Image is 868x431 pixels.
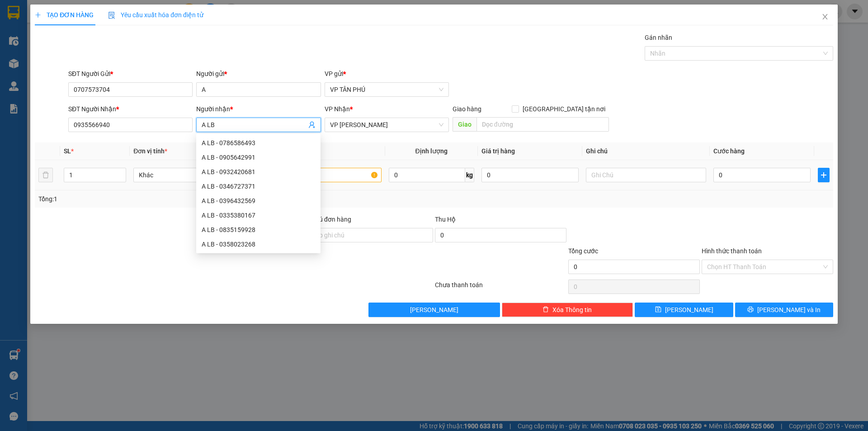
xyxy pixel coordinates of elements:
span: kg [465,168,474,182]
img: icon [108,12,115,19]
div: A LB - 0905642991 [202,152,315,162]
span: SL [64,147,71,155]
button: [PERSON_NAME] [368,303,500,317]
span: close [821,13,829,20]
span: Định lượng [415,147,448,155]
label: Gán nhãn [645,34,672,41]
input: Ghi chú đơn hàng [302,228,433,242]
div: A LB - 0335380167 [202,210,315,220]
label: Hình thức thanh toán [702,247,762,255]
div: A LB - 0358023268 [202,239,315,249]
div: A LB - 0358023268 [196,237,321,251]
button: printer[PERSON_NAME] và In [735,303,833,317]
div: Tổng: 1 [38,194,335,204]
span: Giao hàng [453,105,481,113]
span: [GEOGRAPHIC_DATA] tận nơi [519,104,609,114]
span: TẠO ĐƠN HÀNG [35,11,94,19]
span: plus [35,12,41,18]
div: Chưa thanh toán [434,280,567,296]
div: SĐT Người Gửi [68,69,193,79]
button: plus [818,168,830,182]
span: [PERSON_NAME] và In [757,305,821,315]
div: A LB - 0786586493 [196,136,321,150]
span: [PERSON_NAME] [410,305,458,315]
input: Ghi Chú [586,168,706,182]
div: A LB - 0346727371 [202,181,315,191]
button: delete [38,168,53,182]
span: Tổng cước [568,247,598,255]
button: deleteXóa Thông tin [502,303,633,317]
div: A LB - 0905642991 [196,150,321,165]
input: 0 [481,168,579,182]
span: delete [542,306,549,313]
span: Khác [139,168,248,182]
span: Cước hàng [713,147,745,155]
div: Người gửi [196,69,321,79]
th: Ghi chú [582,142,710,160]
span: Thu Hộ [435,216,456,223]
label: Ghi chú đơn hàng [302,216,351,223]
span: user-add [308,121,316,128]
div: A LB - 0932420681 [196,165,321,179]
div: A LB - 0396432569 [196,194,321,208]
span: VP TÂN PHÚ [330,83,443,96]
div: A LB - 0346727371 [196,179,321,194]
div: A LB - 0932420681 [202,167,315,177]
button: Close [812,5,838,30]
span: VP Nhận [325,105,350,113]
span: Yêu cầu xuất hóa đơn điện tử [108,11,203,19]
div: Người nhận [196,104,321,114]
button: save[PERSON_NAME] [635,303,733,317]
span: [PERSON_NAME] [665,305,713,315]
span: Giao [453,117,476,132]
div: A LB - 0786586493 [202,138,315,148]
span: Giá trị hàng [481,147,515,155]
div: SĐT Người Nhận [68,104,193,114]
span: Đơn vị tính [133,147,167,155]
div: A LB - 0335380167 [196,208,321,223]
div: VP gửi [325,69,449,79]
span: save [655,306,661,313]
span: Xóa Thông tin [552,305,592,315]
div: A LB - 0396432569 [202,196,315,206]
span: plus [818,171,829,179]
span: printer [747,306,754,313]
div: A LB - 0835159928 [196,223,321,237]
input: VD: Bàn, Ghế [261,168,381,182]
span: VP LÝ BÌNH [330,118,443,132]
div: A LB - 0835159928 [202,225,315,235]
input: Dọc đường [476,117,609,132]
